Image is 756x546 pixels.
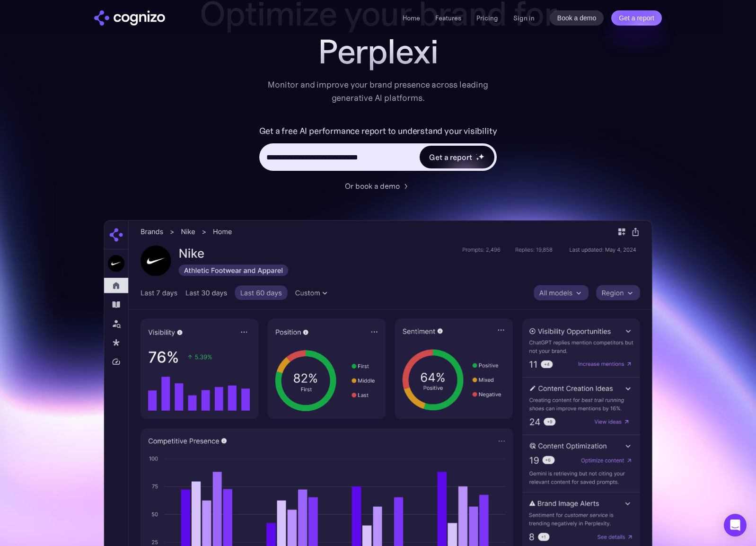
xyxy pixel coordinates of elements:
[345,180,411,192] a: Or book a demo
[476,157,479,160] img: star
[94,10,165,26] img: cognizo logo
[550,10,604,26] a: Book a demo
[189,33,567,70] div: Perplexi
[259,123,497,176] form: Hero URL Input Form
[611,10,662,26] a: Get a report
[94,10,165,26] a: home
[435,14,461,22] a: Features
[419,145,495,169] a: Get a reportstarstarstar
[476,154,477,155] img: star
[345,180,400,192] div: Or book a demo
[513,12,535,24] a: Sign in
[403,14,420,22] a: Home
[429,151,472,163] div: Get a report
[724,514,747,537] div: Open Intercom Messenger
[478,153,484,159] img: star
[262,78,494,105] div: Monitor and improve your brand presence across leading generative AI platforms.
[259,123,497,139] label: Get a free AI performance report to understand your visibility
[476,14,498,22] a: Pricing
